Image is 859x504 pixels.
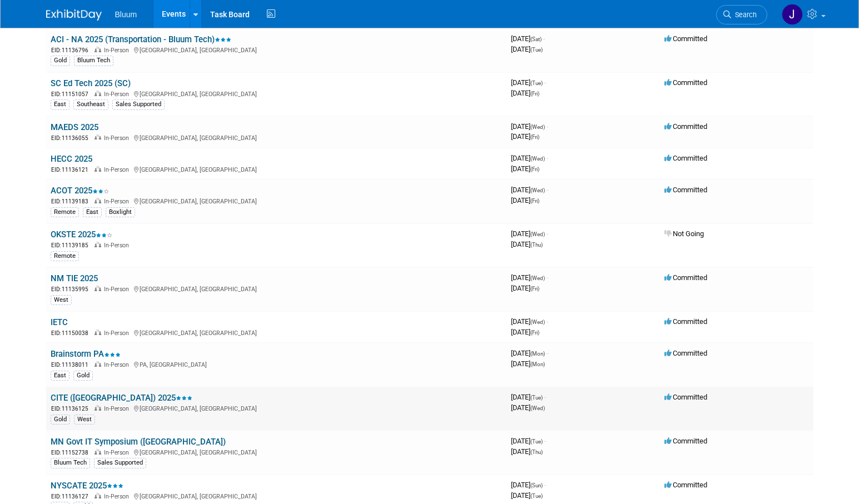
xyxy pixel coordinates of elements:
[664,122,707,131] span: Committed
[95,166,101,172] img: In-Person Event
[51,286,93,292] span: EID: 11135995
[51,122,98,132] a: MAEDS 2025
[664,78,707,87] span: Committed
[530,242,543,248] span: (Thu)
[530,166,539,172] span: (Fri)
[511,122,548,131] span: [DATE]
[530,449,543,455] span: (Thu)
[95,361,101,367] img: In-Person Event
[511,393,546,401] span: [DATE]
[511,196,539,204] span: [DATE]
[664,393,707,401] span: Committed
[51,458,90,468] div: Bluum Tech
[530,80,543,86] span: (Tue)
[46,9,102,21] img: ExhibitDay
[95,493,101,498] img: In-Person Event
[51,164,502,174] div: [GEOGRAPHIC_DATA], [GEOGRAPHIC_DATA]
[530,438,543,445] span: (Tue)
[95,134,101,140] img: In-Person Event
[511,447,543,456] span: [DATE]
[511,437,546,445] span: [DATE]
[530,36,542,42] span: (Sat)
[544,437,546,445] span: -
[95,449,101,455] img: In-Person Event
[547,229,548,238] span: -
[51,154,92,164] a: HECC 2025
[530,330,539,336] span: (Fri)
[51,349,121,359] a: Brainstorm PA
[51,447,502,457] div: [GEOGRAPHIC_DATA], [GEOGRAPHIC_DATA]
[51,360,502,369] div: PA, [GEOGRAPHIC_DATA]
[530,351,545,357] span: (Mon)
[511,229,548,238] span: [DATE]
[104,166,132,173] span: In-Person
[95,405,101,411] img: In-Person Event
[51,481,123,491] a: NYSCATE 2025
[51,450,93,456] span: EID: 11152738
[95,91,101,96] img: In-Person Event
[664,186,707,194] span: Committed
[664,317,707,326] span: Committed
[511,78,546,87] span: [DATE]
[51,99,69,109] div: East
[51,328,502,337] div: [GEOGRAPHIC_DATA], [GEOGRAPHIC_DATA]
[530,493,543,499] span: (Tue)
[106,207,135,217] div: Boxlight
[51,273,98,283] a: NM TIE 2025
[51,393,192,403] a: CITE ([GEOGRAPHIC_DATA]) 2025
[104,91,132,98] span: In-Person
[51,91,93,97] span: EID: 11151057
[530,198,539,204] span: (Fri)
[544,481,546,489] span: -
[530,395,543,401] span: (Tue)
[511,491,543,500] span: [DATE]
[104,47,132,54] span: In-Person
[731,11,757,19] span: Search
[95,198,101,203] img: In-Person Event
[664,273,707,282] span: Committed
[511,284,539,292] span: [DATE]
[104,449,132,456] span: In-Person
[51,362,93,368] span: EID: 11138011
[73,371,93,381] div: Gold
[51,242,93,248] span: EID: 11139185
[51,415,70,425] div: Gold
[51,251,79,261] div: Remote
[664,349,707,357] span: Committed
[51,437,226,447] a: MN Govt IT Symposium ([GEOGRAPHIC_DATA])
[782,4,803,25] img: Jason Holschuh
[74,56,113,66] div: Bluum Tech
[95,47,101,52] img: In-Person Event
[511,360,545,368] span: [DATE]
[530,361,545,367] span: (Mon)
[51,330,93,336] span: EID: 11150038
[95,286,101,291] img: In-Person Event
[530,231,545,237] span: (Wed)
[51,186,109,196] a: ACOT 2025
[511,349,548,357] span: [DATE]
[51,207,79,217] div: Remote
[547,154,548,162] span: -
[664,481,707,489] span: Committed
[511,273,548,282] span: [DATE]
[51,295,72,305] div: West
[664,229,704,238] span: Not Going
[51,133,502,142] div: [GEOGRAPHIC_DATA], [GEOGRAPHIC_DATA]
[530,405,545,411] span: (Wed)
[716,5,767,24] a: Search
[511,240,543,248] span: [DATE]
[115,10,137,19] span: Bluum
[51,229,112,239] a: OKSTE 2025
[51,78,131,88] a: SC Ed Tech 2025 (SC)
[51,196,502,206] div: [GEOGRAPHIC_DATA], [GEOGRAPHIC_DATA]
[73,99,108,109] div: Southeast
[664,34,707,43] span: Committed
[104,286,132,293] span: In-Person
[104,493,132,500] span: In-Person
[544,393,546,401] span: -
[664,437,707,445] span: Committed
[511,403,545,412] span: [DATE]
[51,493,93,500] span: EID: 11136127
[83,207,102,217] div: East
[104,405,132,412] span: In-Person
